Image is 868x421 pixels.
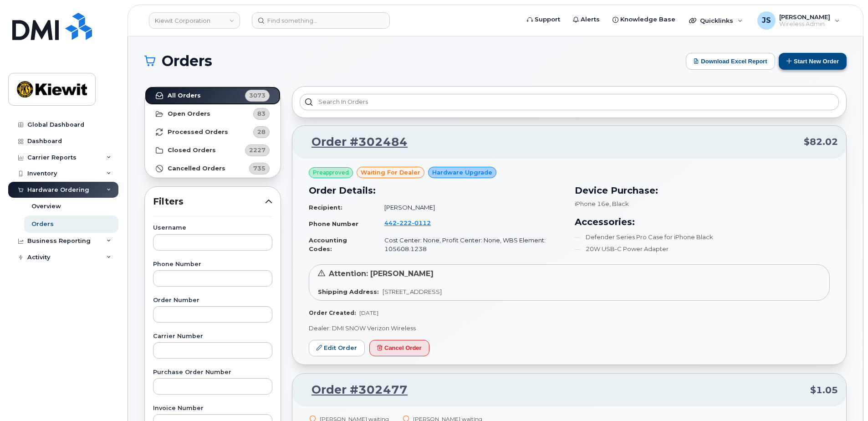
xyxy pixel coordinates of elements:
span: waiting for dealer [361,168,420,177]
span: Orders [162,54,212,68]
a: Cancelled Orders735 [145,159,281,178]
label: Carrier Number [153,334,272,339]
span: 222 [397,219,412,226]
span: 28 [257,128,266,136]
span: [DATE] [359,309,378,316]
button: Download Excel Report [686,53,775,70]
span: 0112 [412,219,431,226]
strong: Closed Orders [168,147,216,154]
span: 83 [257,109,266,118]
strong: Accounting Codes: [309,236,347,252]
td: [PERSON_NAME] [376,200,564,216]
button: Cancel Order [369,340,429,357]
span: 442 [384,219,431,226]
input: Search in orders [300,94,839,110]
a: Edit Order [309,340,365,357]
h3: Accessories: [575,215,830,229]
span: Hardware Upgrade [432,168,492,177]
strong: All Orders [168,92,201,99]
a: Closed Orders2227 [145,141,281,159]
label: Purchase Order Number [153,370,272,375]
span: , Black [609,200,629,207]
label: Invoice Number [153,406,272,411]
span: $82.02 [804,135,838,149]
a: Processed Orders28 [145,123,281,141]
strong: Cancelled Orders [168,165,225,172]
span: Attention: [PERSON_NAME] [329,269,434,278]
label: Order Number [153,298,272,303]
span: iPhone 16e [575,200,609,207]
strong: Open Orders [168,110,210,118]
td: Cost Center: None, Profit Center: None, WBS Element: 105608.1238 [376,232,564,257]
a: 4422220112 [384,219,442,226]
span: Preapproved [313,169,349,177]
li: Defender Series Pro Case for iPhone Black [575,233,830,241]
li: 20W USB-C Power Adapter [575,245,830,253]
p: Dealer: DMI SNOW Verizon Wireless [309,324,830,333]
a: Order #302484 [301,134,408,150]
a: All Orders3073 [145,87,281,105]
span: [STREET_ADDRESS] [383,288,442,295]
strong: Recipient: [309,204,342,211]
h3: Order Details: [309,184,564,197]
span: 3073 [249,91,266,100]
span: Filters [153,195,265,208]
label: Username [153,225,272,231]
a: Open Orders83 [145,105,281,123]
strong: Shipping Address: [318,288,379,295]
label: Phone Number [153,262,272,267]
button: Start New Order [779,53,847,70]
strong: Phone Number [309,220,358,227]
strong: Processed Orders [168,128,228,136]
span: $1.05 [810,384,838,397]
strong: Order Created: [309,309,356,316]
h3: Device Purchase: [575,184,830,197]
a: Order #302477 [301,382,408,398]
iframe: Messenger Launcher [828,381,861,414]
span: 2227 [249,146,266,154]
span: 735 [253,164,266,173]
